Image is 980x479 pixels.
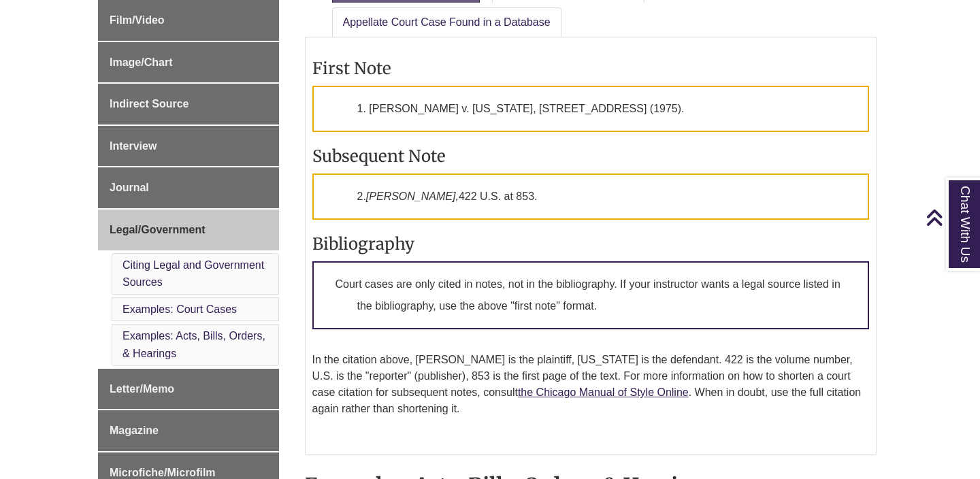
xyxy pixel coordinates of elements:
[110,56,172,68] span: Image/Chart
[110,224,205,235] span: Legal/Government
[98,210,279,250] a: Legal/Government
[312,174,870,220] p: 2. 422 U.S. at 853.
[110,182,149,193] span: Journal
[98,369,279,410] a: Letter/Memo
[98,410,279,451] a: Magazine
[110,140,157,152] span: Interview
[98,42,279,83] a: Image/Chart
[98,84,279,125] a: Indirect Source
[110,14,165,26] span: Film/Video
[98,126,279,167] a: Interview
[122,330,265,359] a: Examples: Acts, Bills, Orders, & Hearings
[332,7,561,37] a: Appellate Court Case Found in a Database
[110,98,189,110] span: Indirect Source
[312,233,870,254] h3: Bibliography
[312,86,870,132] p: 1. [PERSON_NAME] v. [US_STATE], [STREET_ADDRESS] (1975).
[122,303,237,315] a: Examples: Court Cases
[98,167,279,208] a: Journal
[926,208,977,227] a: Back to Top
[110,425,159,436] span: Magazine
[312,146,870,167] h3: Subsequent Note
[110,467,216,478] span: Microfiche/Microfilm
[312,352,870,417] p: In the citation above, [PERSON_NAME] is the plaintiff, [US_STATE] is the defendant. 422 is the vo...
[366,191,459,202] em: [PERSON_NAME],
[312,58,870,79] h3: First Note
[518,386,689,398] a: the Chicago Manual of Style Online
[312,261,870,329] p: Court cases are only cited in notes, not in the bibliography. If your instructor wants a legal so...
[122,259,264,288] a: Citing Legal and Government Sources
[110,383,174,395] span: Letter/Memo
